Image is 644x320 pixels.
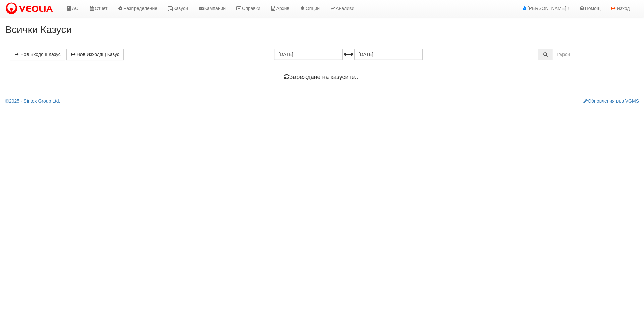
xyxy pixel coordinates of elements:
[10,49,65,60] a: Нов Входящ Казус
[10,74,634,81] h4: Зареждане на казусите...
[552,49,634,60] input: Търсене по Идентификатор, Бл/Вх/Ап, Тип, Описание, Моб. Номер, Имейл, Файл, Коментар,
[5,98,60,104] a: 2025 - Sintex Group Ltd.
[5,24,639,35] h2: Всички Казуси
[5,2,56,16] img: VeoliaLogo.png
[583,98,639,104] a: Обновления във VGMS
[66,49,124,60] a: Нов Изходящ Казус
